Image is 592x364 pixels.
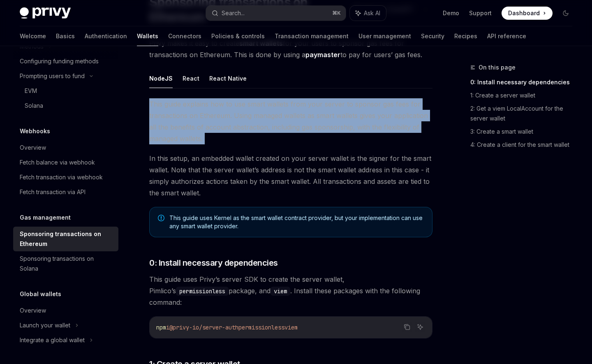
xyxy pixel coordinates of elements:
[20,320,70,330] div: Launch your wallet
[206,6,345,21] button: Search...⌘K
[502,7,553,20] a: Dashboard
[169,214,424,230] span: This guide uses Kernel as the smart wallet contract provider, but your implementation can use any...
[13,83,118,98] a: EVM
[149,98,432,144] span: This guide explains how to use smart wallets from your server to sponsor gas fees for transaction...
[149,69,173,88] button: NodeJS
[183,69,199,88] button: React
[149,37,432,60] span: Privy makes it easy to create for your users to sponsor gas fees for transactions on Ethereum. Th...
[13,251,118,276] a: Sponsoring transactions on Solana
[20,143,46,153] div: Overview
[149,257,278,269] span: 0: Install necessary dependencies
[20,213,71,223] h5: Gas management
[20,7,71,19] img: dark logo
[238,324,284,331] span: permissionless
[169,324,238,331] span: @privy-io/server-auth
[20,335,85,345] div: Integrate a global wallet
[149,153,432,199] span: In this setup, an embedded wallet created on your server wallet is the signer for the smart walle...
[20,56,99,66] div: Configuring funding methods
[13,303,118,318] a: Overview
[20,158,95,167] div: Fetch balance via webhook
[56,26,75,46] a: Basics
[25,101,43,111] div: Solana
[332,10,341,16] span: ⌘ K
[20,306,46,315] div: Overview
[149,274,432,308] span: This guide uses Privy’s server SDK to create the server wallet, Pimlico’s package, and . Install ...
[469,9,492,17] a: Support
[13,227,118,251] a: Sponsoring transactions on Ethereum
[20,126,50,136] h5: Webhooks
[13,140,118,155] a: Overview
[364,9,380,17] span: Ask AI
[559,7,572,20] button: Toggle dark mode
[166,324,169,331] span: i
[443,9,459,17] a: Demo
[20,289,61,299] h5: Global wallets
[20,229,113,249] div: Sponsoring transactions on Ethereum
[13,98,118,113] a: Solana
[350,6,386,21] button: Ask AI
[470,76,579,89] a: 0: Install necessary dependencies
[487,26,526,46] a: API reference
[479,63,516,72] span: On this page
[222,8,245,18] div: Search...
[470,89,579,102] a: 1: Create a server wallet
[13,54,118,69] a: Configuring funding methods
[20,254,113,274] div: Sponsoring transactions on Solana
[275,26,349,46] a: Transaction management
[415,322,425,332] button: Ask AI
[470,125,579,138] a: 3: Create a smart wallet
[470,102,579,125] a: 2: Get a viem LocalAccount for the server wallet
[13,155,118,170] a: Fetch balance via webhook
[211,26,265,46] a: Policies & controls
[156,324,166,331] span: npm
[20,71,85,81] div: Prompting users to fund
[271,287,290,296] code: viem
[85,26,127,46] a: Authentication
[20,187,86,197] div: Fetch transaction via API
[168,26,201,46] a: Connectors
[402,322,412,332] button: Copy the contents from the code block
[20,172,103,182] div: Fetch transaction via webhook
[20,26,46,46] a: Welcome
[470,138,579,151] a: 4: Create a client for the smart wallet
[137,26,158,46] a: Wallets
[284,324,298,331] span: viem
[358,26,411,46] a: User management
[13,185,118,199] a: Fetch transaction via API
[508,9,540,17] span: Dashboard
[454,26,477,46] a: Recipes
[305,51,340,59] a: paymaster
[421,26,444,46] a: Security
[176,287,229,296] code: permissionless
[13,170,118,185] a: Fetch transaction via webhook
[209,69,247,88] button: React Native
[158,215,164,221] svg: Note
[25,86,37,96] div: EVM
